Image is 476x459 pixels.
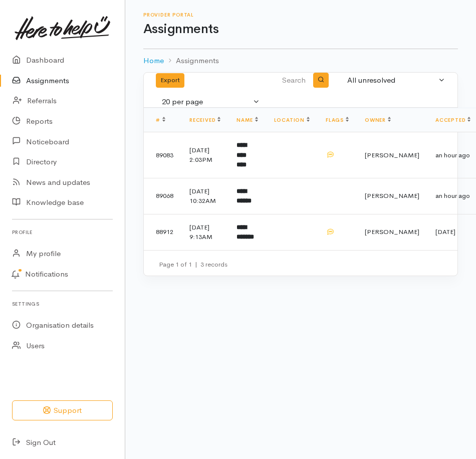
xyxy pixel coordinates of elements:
[144,132,181,178] td: 89083
[181,132,228,178] td: [DATE] 2:03PM
[274,117,310,123] a: Location
[156,117,165,123] a: #
[249,68,308,92] input: Search
[12,297,113,311] h6: Settings
[181,178,228,214] td: [DATE] 10:32AM
[144,178,181,214] td: 89068
[365,227,419,236] span: [PERSON_NAME]
[189,117,220,123] a: Received
[162,96,251,108] div: 20 per page
[12,225,113,239] h6: Profile
[365,117,391,123] a: Owner
[365,151,419,159] span: [PERSON_NAME]
[143,55,164,67] a: Home
[236,117,258,123] a: Name
[159,260,227,269] small: Page 1 of 1 3 records
[195,260,197,269] span: |
[143,12,458,18] h6: Provider Portal
[435,227,455,236] time: [DATE]
[347,75,436,86] div: All unresolved
[435,117,470,123] a: Accepted
[181,214,228,250] td: [DATE] 9:13AM
[156,73,184,88] button: Export
[341,71,451,90] button: All unresolved
[156,92,266,112] button: 20 per page
[144,214,181,250] td: 88912
[365,191,419,200] span: [PERSON_NAME]
[143,49,458,73] nav: breadcrumb
[326,117,349,123] a: Flags
[435,151,470,159] time: an hour ago
[164,55,219,67] li: Assignments
[143,22,458,37] h1: Assignments
[12,400,113,421] button: Support
[435,191,470,200] time: an hour ago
